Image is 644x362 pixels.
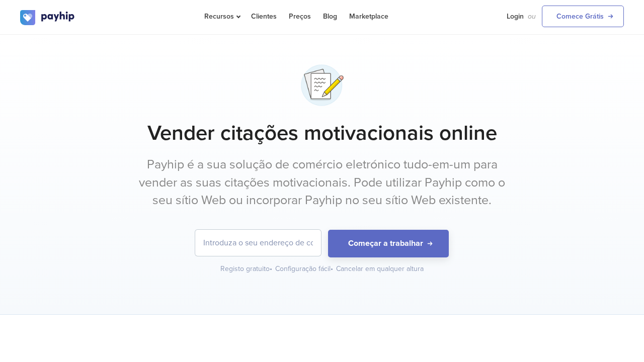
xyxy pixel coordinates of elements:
div: Cancelar em qualquer altura [336,264,424,274]
a: Comece Grátis [542,6,624,27]
div: Registo gratuito [220,264,273,274]
h1: Vender citações motivacionais online [20,121,624,146]
span: • [331,264,333,273]
span: Recursos [204,12,239,21]
p: Payhip é a sua solução de comércio eletrónico tudo-em-um para vender as suas citações motivaciona... [133,156,511,210]
button: Começar a trabalhar [328,230,449,257]
input: Introduza o seu endereço de correio eletrónico [195,230,321,256]
img: pencil-writing-y2um5h74caky83ax74fpe.png [297,60,348,111]
div: Configuração fácil [275,264,334,274]
span: • [270,264,272,273]
img: logo.svg [20,10,75,25]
